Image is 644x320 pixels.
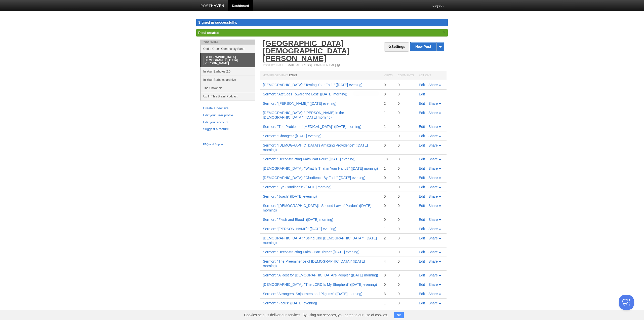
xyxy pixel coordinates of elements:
a: Edit [419,301,425,305]
a: The Showhole [201,84,255,92]
a: [DEMOGRAPHIC_DATA]: "Being Like [DEMOGRAPHIC_DATA]" ([DATE] morning) [263,236,377,245]
div: 0 [384,83,392,87]
div: 1 [384,227,392,231]
a: Settings [384,42,409,52]
a: Edit your account [203,120,252,125]
div: 0 [398,111,414,115]
th: Views [381,71,395,80]
div: 0 [398,124,414,129]
a: [DEMOGRAPHIC_DATA]: "Obedience By Faith" ([DATE] evening) [263,176,366,180]
img: loading-tiny-gray.gif [356,95,359,98]
a: Edit [419,125,425,129]
span: Post created [198,31,219,35]
div: 0 [384,282,392,287]
a: Edit your user profile [203,113,252,118]
div: 1 [384,124,392,129]
a: Suggest a feature [203,127,252,132]
span: Share [428,125,438,129]
span: Share [428,194,438,198]
div: 1 [384,111,392,115]
span: Share [428,176,438,180]
div: 1 [384,185,392,189]
a: Sermon: "Deconstructing Faith - Part Three" ([DATE] evening) [263,250,359,254]
span: Share [428,259,438,263]
div: 3 [384,292,392,296]
div: 4 [384,259,392,264]
div: 0 [398,301,414,305]
div: 0 [398,273,414,277]
a: Edit [419,166,425,170]
div: 0 [398,92,414,96]
div: 0 [398,166,414,171]
a: Edit [419,134,425,138]
div: 0 [398,194,414,199]
div: 0 [398,143,414,148]
a: In Your Earholes 2.0 [201,67,255,76]
a: Edit [419,250,425,254]
div: 0 [398,101,414,106]
a: [DEMOGRAPHIC_DATA]: "[PERSON_NAME] in the [DEMOGRAPHIC_DATA]" ([DATE] morning) [263,111,344,119]
div: 0 [384,143,392,148]
div: 0 [398,282,414,287]
a: [DEMOGRAPHIC_DATA]: "Testing Your Faith" ([DATE] evening) [263,83,363,87]
th: Homepage Views [260,71,381,80]
a: Sermon: "[DEMOGRAPHIC_DATA]'s Second Law of Pardon" ([DATE] morning) [263,204,371,212]
a: Sermon: "Attitudes Toward the Lost" ([DATE] morning) [263,92,347,96]
a: [DEMOGRAPHIC_DATA]: "What Is That in Your Hand?" ([DATE] morning) [263,166,378,170]
a: [DEMOGRAPHIC_DATA]: "The LORD Is My Shepherd" ([DATE] evening) [263,282,377,287]
a: [GEOGRAPHIC_DATA][DEMOGRAPHIC_DATA][PERSON_NAME] [263,39,349,62]
a: FAQ and Support [203,142,252,147]
span: Share [428,227,438,231]
a: Edit [419,111,425,115]
a: [GEOGRAPHIC_DATA][DEMOGRAPHIC_DATA][PERSON_NAME] [201,53,255,67]
div: 0 [398,134,414,138]
button: OK [394,312,404,318]
div: 0 [398,227,414,231]
span: Share [428,273,438,277]
a: Sermon: "Flesh and Blood" ([DATE] morning) [263,218,333,222]
a: Edit [419,143,425,147]
div: 0 [384,194,392,199]
a: Edit [419,92,425,96]
span: Cookies help us deliver our services. By using our services, you agree to our use of cookies. [239,310,393,320]
a: Up In This Brain! Podcast [201,92,255,100]
div: 0 [398,203,414,208]
a: Sermon: "The Problem of [MEDICAL_DATA]" ([DATE] morning) [263,125,361,129]
a: Cedar Creek Community Band [201,45,255,53]
a: Edit [419,204,425,208]
span: Share [428,218,438,222]
a: Sermon: "The Preeminence of [DEMOGRAPHIC_DATA]" ([DATE] morning) [263,259,365,268]
div: 0 [398,259,414,264]
img: Posthaven-bar [200,4,224,8]
a: Sermon: "Eye Conditions" ([DATE] morning) [263,185,332,189]
a: Edit [419,83,425,87]
th: Comments [395,71,416,80]
a: × [442,29,447,35]
span: Share [428,166,438,170]
div: 1 [384,134,392,138]
a: Edit [419,259,425,263]
div: 0 [384,203,392,208]
span: Share [428,143,438,147]
div: 0 [398,250,414,254]
span: Share [428,101,438,105]
div: 1 [384,166,392,171]
div: 0 [384,217,392,222]
div: 0 [398,217,414,222]
a: Edit [419,176,425,180]
span: Share [428,250,438,254]
a: Edit [419,282,425,287]
a: Edit [419,157,425,161]
span: Share [428,301,438,305]
a: Edit [419,101,425,105]
span: Share [428,83,438,87]
span: Share [428,185,438,189]
span: Share [428,204,438,208]
a: Sermon: "[PERSON_NAME]" ([DATE] evening) [263,101,336,105]
li: Your Sites [200,40,255,45]
div: 2 [384,101,392,106]
a: Sermon: "Joash" ([DATE] evening) [263,194,317,198]
a: Edit [419,218,425,222]
a: Sermon: "Strangers, Sojourners and Pilgrims" ([DATE] morning) [263,292,363,296]
a: Edit [419,185,425,189]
